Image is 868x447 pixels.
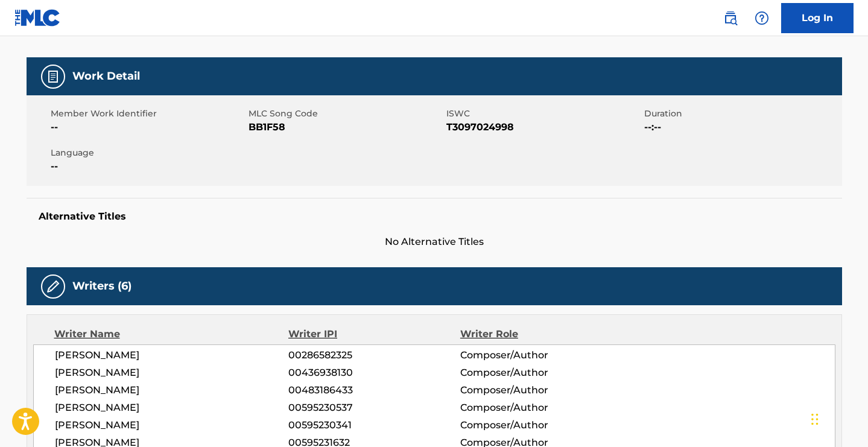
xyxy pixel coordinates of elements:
img: Writers [46,279,60,294]
span: T3097024998 [446,120,641,135]
div: Writer Name [54,327,289,341]
div: Help [750,6,774,30]
h5: Work Detail [72,69,140,83]
span: [PERSON_NAME] [55,383,289,398]
img: Work Detail [46,69,60,84]
h5: Alternative Titles [39,211,830,223]
span: 00483186433 [288,383,460,398]
iframe: Chat Widget [808,389,868,447]
div: Writer Role [460,327,616,341]
span: Composer/Author [460,348,616,363]
img: search [723,11,738,25]
span: [PERSON_NAME] [55,366,289,380]
img: help [755,11,769,25]
a: Public Search [718,6,743,30]
span: Composer/Author [460,418,616,433]
span: Composer/Author [460,366,616,380]
span: [PERSON_NAME] [55,401,289,415]
span: [PERSON_NAME] [55,348,289,363]
div: Drag [811,401,819,437]
span: 00595230537 [288,401,460,415]
div: Writer IPI [288,327,460,341]
span: Language [51,147,246,159]
span: No Alternative Titles [27,235,842,249]
span: 00436938130 [288,366,460,380]
span: MLC Song Code [249,107,443,120]
img: MLC Logo [14,9,61,27]
h5: Writers (6) [72,279,131,293]
span: --:-- [644,120,839,135]
span: [PERSON_NAME] [55,418,289,433]
span: Composer/Author [460,401,616,415]
span: Member Work Identifier [51,107,246,120]
span: Composer/Author [460,383,616,398]
span: ISWC [446,107,641,120]
a: Log In [781,3,854,33]
span: -- [51,159,246,174]
span: BB1F58 [249,120,443,135]
span: Duration [644,107,839,120]
span: -- [51,120,246,135]
span: 00286582325 [288,348,460,363]
span: 00595230341 [288,418,460,433]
